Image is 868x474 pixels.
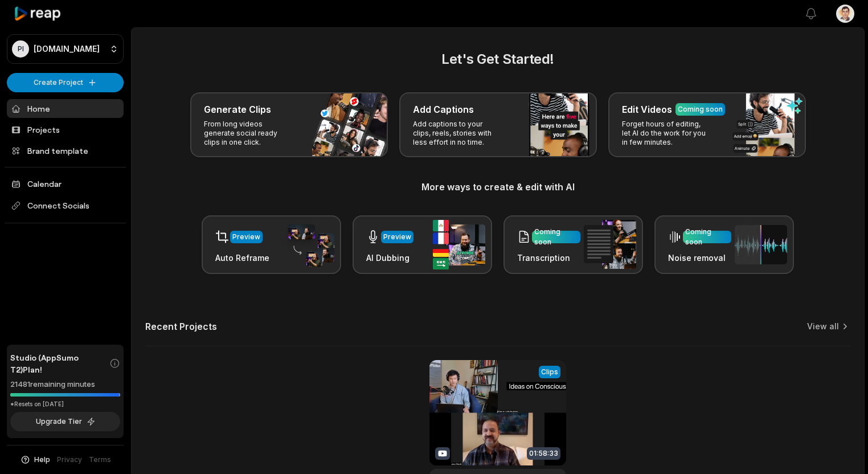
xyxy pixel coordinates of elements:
[413,103,474,116] h3: Add Captions
[685,227,729,247] div: Coming soon
[89,455,111,465] a: Terms
[10,400,120,408] div: *Resets on [DATE]
[7,99,124,118] a: Home
[10,412,120,431] button: Upgrade Tier
[282,223,334,267] img: auto_reframe.png
[622,103,672,116] h3: Edit Videos
[10,352,109,375] span: Studio (AppSumo T2) Plan!
[20,455,50,465] button: Help
[12,40,29,58] div: PI
[7,174,124,193] a: Calendar
[366,252,413,264] h3: AI Dubbing
[145,321,217,332] h2: Recent Projects
[145,49,850,70] h2: Let's Get Started!
[622,120,710,147] p: Forget hours of editing, let AI do the work for you in few minutes.
[517,252,580,264] h3: Transcription
[807,321,839,332] a: View all
[34,455,50,465] span: Help
[7,195,124,216] span: Connect Socials
[145,180,850,194] h3: More ways to create & edit with AI
[7,120,124,139] a: Projects
[232,232,260,242] div: Preview
[57,455,82,465] a: Privacy
[433,220,485,269] img: ai_dubbing.png
[584,220,636,269] img: transcription.png
[34,44,100,54] p: [DOMAIN_NAME]
[383,232,411,242] div: Preview
[534,227,578,247] div: Coming soon
[204,103,271,116] h3: Generate Clips
[10,379,120,390] div: 21481 remaining minutes
[7,73,124,92] button: Create Project
[678,104,723,115] div: Coming soon
[215,252,269,264] h3: Auto Reframe
[413,120,501,147] p: Add captions to your clips, reels, stories with less effort in no time.
[735,225,787,264] img: noise_removal.png
[668,252,731,264] h3: Noise removal
[7,141,124,160] a: Brand template
[204,120,292,147] p: From long videos generate social ready clips in one click.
